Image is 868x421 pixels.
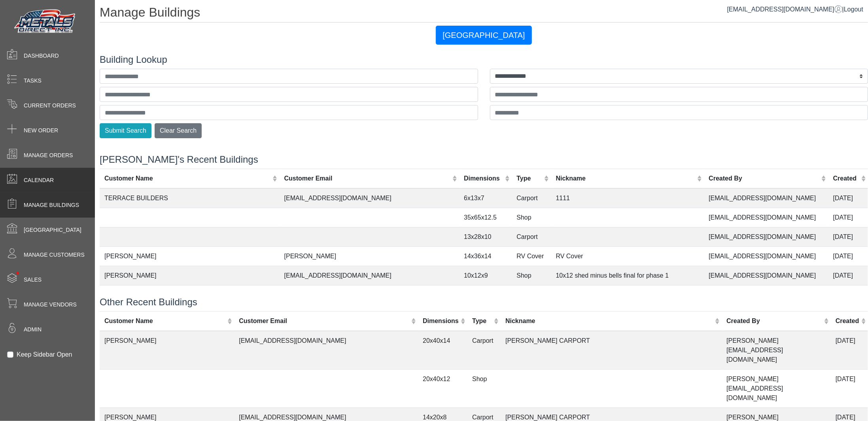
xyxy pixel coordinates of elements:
[727,5,863,14] div: |
[722,369,831,408] td: [PERSON_NAME][EMAIL_ADDRESS][DOMAIN_NAME]
[512,188,551,208] td: Carport
[280,266,460,285] td: [EMAIL_ADDRESS][DOMAIN_NAME]
[512,266,551,285] td: Shop
[704,285,828,304] td: [EMAIL_ADDRESS][DOMAIN_NAME]
[100,5,868,23] h1: Manage Buildings
[234,331,418,370] td: [EMAIL_ADDRESS][DOMAIN_NAME]
[280,246,460,266] td: [PERSON_NAME]
[24,226,81,234] span: [GEOGRAPHIC_DATA]
[704,208,828,227] td: [EMAIL_ADDRESS][DOMAIN_NAME]
[551,188,704,208] td: 1111
[828,266,868,285] td: [DATE]
[551,285,704,304] td: 1111
[704,266,828,285] td: [EMAIL_ADDRESS][DOMAIN_NAME]
[280,188,460,208] td: [EMAIL_ADDRESS][DOMAIN_NAME]
[24,77,42,85] span: Tasks
[284,174,450,183] div: Customer Email
[512,246,551,266] td: RV Cover
[464,174,503,183] div: Dimensions
[24,52,59,60] span: Dashboard
[24,101,76,110] span: Current Orders
[831,331,868,370] td: [DATE]
[828,188,868,208] td: [DATE]
[459,266,512,285] td: 10x12x9
[828,227,868,246] td: [DATE]
[459,188,512,208] td: 6x13x7
[100,246,280,266] td: [PERSON_NAME]
[24,325,42,334] span: Admin
[516,174,542,183] div: Type
[100,123,151,138] button: Submit Search
[556,174,695,183] div: Nickname
[24,201,79,209] span: Manage Buildings
[459,208,512,227] td: 35x65x12.5
[512,208,551,227] td: Shop
[100,266,280,285] td: [PERSON_NAME]
[472,316,492,326] div: Type
[704,188,828,208] td: [EMAIL_ADDRESS][DOMAIN_NAME]
[280,285,460,304] td: [EMAIL_ADDRESS][DOMAIN_NAME]
[436,32,531,38] a: [GEOGRAPHIC_DATA]
[24,126,58,135] span: New Order
[24,151,73,160] span: Manage Orders
[12,7,79,36] img: Metals Direct Inc Logo
[704,246,828,266] td: [EMAIL_ADDRESS][DOMAIN_NAME]
[727,6,842,13] a: [EMAIL_ADDRESS][DOMAIN_NAME]
[239,316,409,326] div: Customer Email
[551,246,704,266] td: RV Cover
[418,331,467,370] td: 20x40x14
[467,369,501,408] td: Shop
[709,174,819,183] div: Created By
[24,301,77,309] span: Manage Vendors
[155,123,202,138] button: Clear Search
[24,251,85,259] span: Manage Customers
[512,227,551,246] td: Carport
[459,227,512,246] td: 13x28x10
[100,54,868,66] h4: Building Lookup
[104,316,225,326] div: Customer Name
[551,266,704,285] td: 10x12 shed minus bells final for phase 1
[100,331,234,370] td: [PERSON_NAME]
[24,176,54,184] span: Calendar
[501,331,722,370] td: [PERSON_NAME] CARPORT
[722,331,831,370] td: [PERSON_NAME][EMAIL_ADDRESS][DOMAIN_NAME]
[833,174,859,183] div: Created
[828,285,868,304] td: [DATE]
[100,297,868,308] h4: Other Recent Buildings
[459,246,512,266] td: 14x36x14
[828,208,868,227] td: [DATE]
[8,260,28,286] span: •
[467,331,501,370] td: Carport
[104,174,270,183] div: Customer Name
[844,6,863,13] span: Logout
[512,285,551,304] td: Carport
[436,26,531,45] button: [GEOGRAPHIC_DATA]
[704,227,828,246] td: [EMAIL_ADDRESS][DOMAIN_NAME]
[418,369,467,408] td: 20x40x12
[100,285,280,304] td: TERRACE BUILDERS
[831,369,868,408] td: [DATE]
[828,246,868,266] td: [DATE]
[100,188,280,208] td: TERRACE BUILDERS
[100,154,868,165] h4: [PERSON_NAME]'s Recent Buildings
[726,316,822,326] div: Created By
[423,316,459,326] div: Dimensions
[24,276,42,284] span: Sales
[505,316,713,326] div: Nickname
[459,285,512,304] td: 6x13x7
[17,350,72,359] label: Keep Sidebar Open
[836,316,859,326] div: Created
